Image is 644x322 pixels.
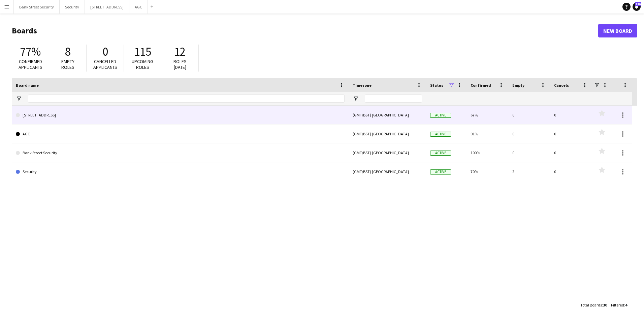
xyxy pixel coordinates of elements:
[16,162,345,181] a: Security
[550,125,592,143] div: 0
[134,44,151,59] span: 115
[16,106,345,125] a: [STREET_ADDRESS]
[93,58,117,70] span: Cancelled applicants
[554,83,569,88] span: Cancels
[603,302,607,307] span: 30
[61,58,74,70] span: Empty roles
[466,106,508,124] div: 67%
[633,3,641,11] a: 116
[16,83,39,88] span: Board name
[173,58,187,70] span: Roles [DATE]
[19,58,42,70] span: Confirmed applicants
[430,151,451,156] span: Active
[16,125,345,143] a: AGC
[466,143,508,162] div: 100%
[174,44,186,59] span: 12
[430,113,451,118] span: Active
[508,162,550,181] div: 2
[12,26,598,36] h1: Boards
[349,162,426,181] div: (GMT/BST) [GEOGRAPHIC_DATA]
[430,132,451,137] span: Active
[132,58,153,70] span: Upcoming roles
[16,143,345,162] a: Bank Street Security
[625,302,627,307] span: 4
[349,125,426,143] div: (GMT/BST) [GEOGRAPHIC_DATA]
[60,0,85,14] button: Security
[598,24,637,37] a: New Board
[349,143,426,162] div: (GMT/BST) [GEOGRAPHIC_DATA]
[353,96,359,102] button: Open Filter Menu
[129,0,148,14] button: AGC
[611,302,624,307] span: Filtered
[508,143,550,162] div: 0
[102,44,108,59] span: 0
[28,95,345,103] input: Board name Filter Input
[16,96,22,102] button: Open Filter Menu
[512,83,524,88] span: Empty
[20,44,41,59] span: 77%
[65,44,71,59] span: 8
[85,0,129,14] button: [STREET_ADDRESS]
[353,83,372,88] span: Timezone
[635,2,641,6] span: 116
[349,106,426,124] div: (GMT/BST) [GEOGRAPHIC_DATA]
[430,83,443,88] span: Status
[430,169,451,175] span: Active
[550,143,592,162] div: 0
[580,298,607,312] div: :
[14,0,60,14] button: Bank Street Security
[508,106,550,124] div: 6
[508,125,550,143] div: 0
[471,83,491,88] span: Confirmed
[365,95,422,103] input: Timezone Filter Input
[466,162,508,181] div: 70%
[611,298,627,312] div: :
[550,106,592,124] div: 0
[466,125,508,143] div: 91%
[580,302,602,307] span: Total Boards
[550,162,592,181] div: 0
